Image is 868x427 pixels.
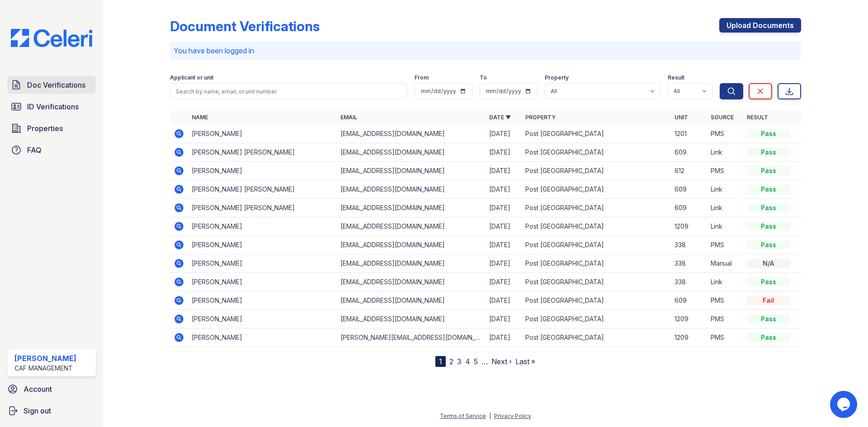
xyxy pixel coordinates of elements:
td: Manual [707,254,743,273]
a: 4 [465,357,470,366]
td: 609 [671,143,707,162]
td: [PERSON_NAME] [PERSON_NAME] [188,143,337,162]
td: PMS [707,125,743,143]
label: From [415,74,429,81]
a: 5 [474,357,478,366]
div: N/A [747,259,790,268]
a: Next › [491,357,512,366]
div: CAF Management [14,364,76,373]
span: Properties [27,123,63,134]
div: [PERSON_NAME] [14,353,76,364]
td: Post [GEOGRAPHIC_DATA] [522,310,670,328]
td: [DATE] [486,199,522,217]
td: Post [GEOGRAPHIC_DATA] [522,180,670,199]
a: Name [192,114,208,121]
td: 609 [671,199,707,217]
div: Pass [747,277,790,286]
td: [EMAIL_ADDRESS][DOMAIN_NAME] [337,217,486,236]
span: Sign out [24,405,51,416]
div: Pass [747,203,790,212]
td: [DATE] [486,310,522,328]
label: To [480,74,487,81]
td: 1209 [671,310,707,328]
div: Pass [747,185,790,194]
td: Link [707,199,743,217]
a: Properties [7,119,96,137]
td: 1209 [671,217,707,236]
a: Last » [515,357,535,366]
td: [DATE] [486,254,522,273]
div: Pass [747,333,790,342]
span: ID Verifications [27,101,79,112]
a: Sign out [4,402,99,420]
td: [EMAIL_ADDRESS][DOMAIN_NAME] [337,199,486,217]
img: CE_Logo_Blue-a8612792a0a2168367f1c8372b55b34899dd931a85d93a1a3d3e32e68fde9ad4.png [4,29,99,47]
td: Post [GEOGRAPHIC_DATA] [522,143,670,162]
a: 2 [449,357,453,366]
td: [PERSON_NAME] [PERSON_NAME] [188,199,337,217]
a: Upload Documents [719,18,801,33]
td: [PERSON_NAME] [188,217,337,236]
a: 3 [457,357,462,366]
td: [PERSON_NAME] [188,254,337,273]
td: Post [GEOGRAPHIC_DATA] [522,328,670,347]
td: [PERSON_NAME] [188,310,337,328]
a: Result [747,114,768,121]
td: 612 [671,162,707,180]
span: … [481,356,488,367]
td: [DATE] [486,273,522,291]
a: Email [340,114,357,121]
div: | [489,413,491,419]
td: 338 [671,273,707,291]
a: Unit [675,114,688,121]
td: Post [GEOGRAPHIC_DATA] [522,162,670,180]
label: Property [545,74,569,81]
div: Document Verifications [170,18,320,34]
td: PMS [707,328,743,347]
a: Privacy Policy [494,413,531,419]
td: 609 [671,291,707,310]
td: PMS [707,236,743,254]
span: FAQ [27,145,42,155]
td: [PERSON_NAME] [188,328,337,347]
td: Post [GEOGRAPHIC_DATA] [522,236,670,254]
td: 338 [671,254,707,273]
div: Pass [747,222,790,231]
div: Pass [747,314,790,324]
td: Post [GEOGRAPHIC_DATA] [522,273,670,291]
td: Link [707,143,743,162]
span: Doc Verifications [27,80,85,90]
a: Source [711,114,734,121]
td: Post [GEOGRAPHIC_DATA] [522,291,670,310]
td: [DATE] [486,328,522,347]
span: Account [24,384,52,394]
iframe: chat widget [830,391,859,418]
label: Applicant or unit [170,74,213,81]
td: [PERSON_NAME] [188,273,337,291]
td: [PERSON_NAME] [188,125,337,143]
td: [DATE] [486,236,522,254]
div: Pass [747,148,790,157]
a: Terms of Service [440,413,486,419]
a: FAQ [7,141,96,159]
td: [EMAIL_ADDRESS][DOMAIN_NAME] [337,310,486,328]
a: Property [525,114,556,121]
div: 1 [435,356,446,367]
td: 338 [671,236,707,254]
td: [EMAIL_ADDRESS][DOMAIN_NAME] [337,254,486,273]
label: Result [668,74,684,81]
td: [EMAIL_ADDRESS][DOMAIN_NAME] [337,273,486,291]
input: Search by name, email, or unit number [170,83,407,99]
a: ID Verifications [7,98,96,116]
td: [EMAIL_ADDRESS][DOMAIN_NAME] [337,125,486,143]
a: Account [4,380,99,398]
td: [PERSON_NAME] [PERSON_NAME] [188,180,337,199]
td: PMS [707,291,743,310]
td: Link [707,273,743,291]
td: Link [707,217,743,236]
td: Post [GEOGRAPHIC_DATA] [522,217,670,236]
td: 609 [671,180,707,199]
td: [DATE] [486,291,522,310]
td: [PERSON_NAME] [188,162,337,180]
